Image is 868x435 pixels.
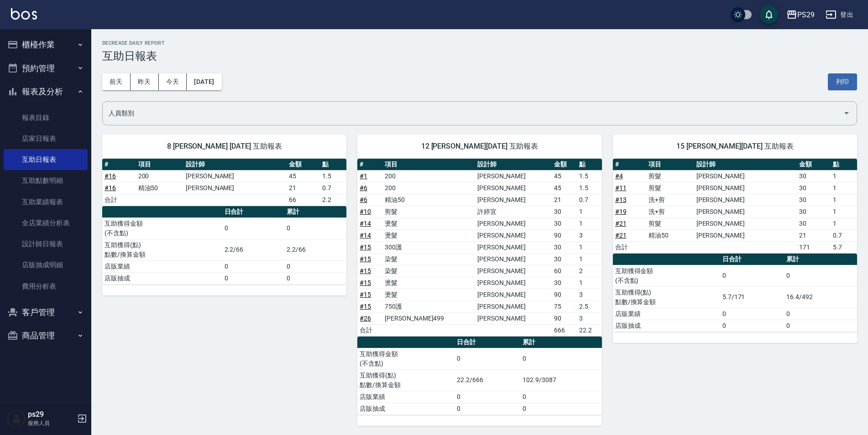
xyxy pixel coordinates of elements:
[360,291,371,298] a: #15
[694,206,797,217] td: [PERSON_NAME]
[694,229,797,241] td: [PERSON_NAME]
[357,348,455,369] td: 互助獲得金額 (不含點)
[455,348,520,369] td: 0
[552,312,577,324] td: 90
[136,170,183,182] td: 200
[613,254,857,332] table: a dense table
[615,220,627,227] a: #21
[102,159,346,206] table: a dense table
[222,217,285,239] td: 0
[4,192,88,212] a: 互助業績報表
[131,73,159,90] button: 昨天
[136,182,183,194] td: 精油50
[382,289,475,300] td: 燙髮
[102,159,136,171] th: #
[360,315,371,322] a: #26
[284,217,346,239] td: 0
[797,182,831,194] td: 30
[382,265,475,277] td: 染髮
[102,50,857,62] h3: 互助日報表
[382,253,475,265] td: 染髮
[552,206,577,217] td: 30
[4,80,88,104] button: 報表及分析
[577,300,602,312] td: 2.5
[577,159,602,171] th: 點
[646,217,694,229] td: 剪髮
[475,289,552,300] td: [PERSON_NAME]
[797,170,831,182] td: 30
[455,403,520,414] td: 0
[320,194,346,206] td: 2.2
[4,170,88,191] a: 互助點數明細
[284,272,346,284] td: 0
[694,159,797,171] th: 設計師
[624,142,846,151] span: 15 [PERSON_NAME][DATE] 互助報表
[646,194,694,206] td: 洗+剪
[552,241,577,253] td: 30
[577,182,602,194] td: 1.5
[520,337,601,348] th: 累計
[475,241,552,253] td: [PERSON_NAME]
[4,276,88,297] a: 費用分析表
[455,391,520,403] td: 0
[552,324,577,336] td: 666
[613,159,647,171] th: #
[382,312,475,324] td: [PERSON_NAME]499
[797,217,831,229] td: 30
[360,208,371,215] a: #10
[784,320,857,331] td: 0
[552,217,577,229] td: 30
[839,106,854,120] button: Open
[615,172,623,180] a: #4
[577,277,602,289] td: 1
[382,170,475,182] td: 200
[360,196,367,203] a: #6
[4,57,88,80] button: 預約管理
[4,233,88,254] a: 設計師日報表
[475,253,552,265] td: [PERSON_NAME]
[577,170,602,182] td: 1.5
[831,217,857,229] td: 1
[613,320,720,331] td: 店販抽成
[646,206,694,217] td: 洗+剪
[222,260,285,272] td: 0
[360,267,371,274] a: #15
[357,391,455,403] td: 店販業績
[797,229,831,241] td: 21
[520,403,601,414] td: 0
[382,241,475,253] td: 300護
[615,208,627,215] a: #19
[613,286,720,308] td: 互助獲得(點) 點數/換算金額
[577,206,602,217] td: 1
[284,260,346,272] td: 0
[320,159,346,171] th: 點
[694,217,797,229] td: [PERSON_NAME]
[357,159,601,337] table: a dense table
[4,149,88,170] a: 互助日報表
[284,239,346,260] td: 2.2/66
[102,260,222,272] td: 店販業績
[475,217,552,229] td: [PERSON_NAME]
[694,182,797,194] td: [PERSON_NAME]
[368,142,591,151] span: 12 [PERSON_NAME][DATE] 互助報表
[11,8,37,20] img: Logo
[360,279,371,286] a: #15
[797,241,831,253] td: 171
[113,142,335,151] span: 8 [PERSON_NAME] [DATE] 互助報表
[784,286,857,308] td: 16.4/492
[828,73,857,90] button: 列印
[577,312,602,324] td: 3
[475,194,552,206] td: [PERSON_NAME]
[577,253,602,265] td: 1
[552,253,577,265] td: 30
[577,229,602,241] td: 3
[646,229,694,241] td: 精油50
[360,220,371,227] a: #14
[287,194,320,206] td: 66
[475,277,552,289] td: [PERSON_NAME]
[646,182,694,194] td: 剪髮
[102,73,131,90] button: 前天
[4,300,88,324] button: 客戶管理
[520,369,601,391] td: 102.9/3087
[577,194,602,206] td: 0.7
